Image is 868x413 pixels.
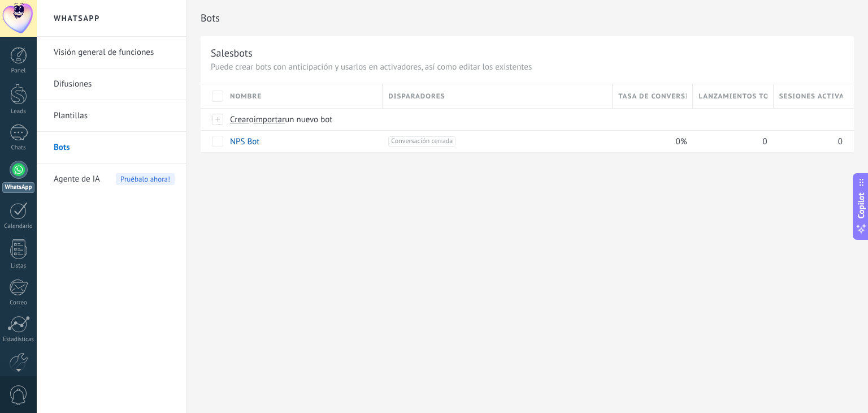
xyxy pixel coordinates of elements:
div: Chats [2,144,35,152]
div: Leads [2,108,35,115]
a: Plantillas [54,100,175,132]
div: 0 [693,131,767,152]
span: Agente de IA [54,164,100,195]
span: un nuevo bot [285,114,332,125]
span: Sesiones activas [779,91,843,102]
a: Bots [54,132,175,164]
span: Disparadores [388,91,445,102]
span: Pruébalo ahora! [116,173,175,185]
a: Difusiones [54,68,175,100]
div: Bots [774,109,843,130]
span: Copilot [856,193,867,219]
div: Correo [2,299,35,307]
div: WhatsApp [2,182,34,193]
div: Calendario [2,223,35,230]
div: Salesbots [211,46,253,59]
span: o [249,114,254,125]
span: Nombre [230,91,262,102]
a: NPS Bot [230,136,259,147]
p: Puede crear bots con anticipación y usarlos en activadores, así como editar los existentes [211,62,844,72]
span: Tasa de conversión [618,91,687,102]
h2: Bots [201,7,854,29]
div: Panel [2,67,35,75]
div: Bots [693,109,767,130]
span: Lanzamientos totales [698,91,767,102]
li: Plantillas [37,100,186,132]
span: 0 [838,136,843,147]
div: 0% [613,131,687,152]
li: Agente de IA [37,164,186,195]
a: Visión general de funciones [54,37,175,68]
span: Crear [230,114,249,125]
div: 0 [774,131,843,152]
li: Visión general de funciones [37,37,186,68]
div: Listas [2,263,35,270]
div: Estadísticas [2,336,35,343]
a: Agente de IAPruébalo ahora! [54,164,175,195]
span: importar [254,114,285,125]
span: 0% [676,136,687,147]
li: Difusiones [37,68,186,100]
span: 0 [763,136,767,147]
span: Conversación cerrada [388,136,455,147]
li: Bots [37,132,186,164]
